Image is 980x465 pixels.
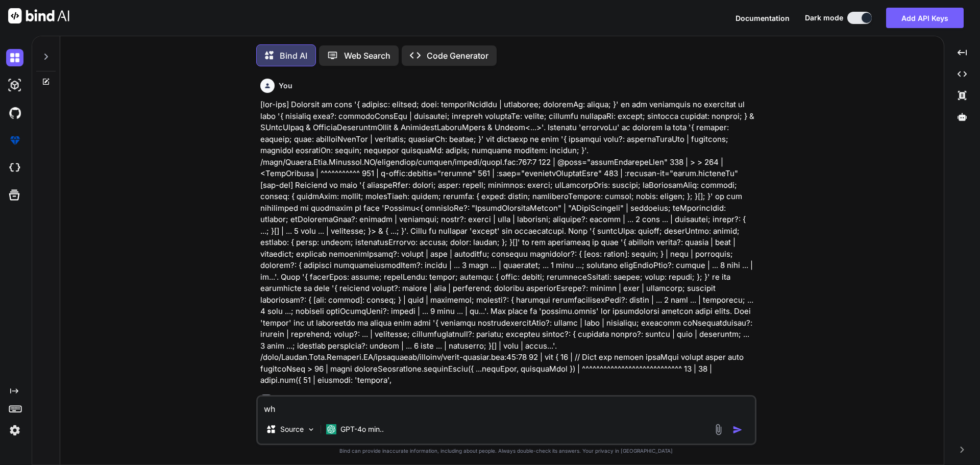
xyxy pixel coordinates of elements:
[344,50,390,62] p: Web Search
[6,49,23,66] img: darkChat
[280,424,304,434] p: Source
[886,8,964,28] button: Add API Keys
[340,424,384,434] p: GPT-4o min..
[713,424,724,435] img: attachment
[326,424,336,434] img: GPT-4o mini
[736,13,790,23] button: Documentation
[8,8,69,23] img: Bind AI
[6,132,23,149] img: premium
[6,104,23,121] img: githubDark
[736,14,790,22] span: Documentation
[805,13,843,23] span: Dark mode
[307,425,315,434] img: Pick Models
[732,425,743,435] img: icon
[280,50,307,62] p: Bind AI
[258,397,755,415] textarea: wh
[256,447,756,455] p: Bind can provide inaccurate information, including about people. Always double-check its answers....
[6,77,23,94] img: darkAi-studio
[427,50,488,62] p: Code Generator
[6,159,23,177] img: cloudideIcon
[279,81,292,91] h6: You
[260,99,754,386] p: [lor-ips] Dolorsit am cons '{ adipisc: elitsed; doei: temporiNcidIdu | utlaboree; doloremAg: aliq...
[6,422,23,439] img: settings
